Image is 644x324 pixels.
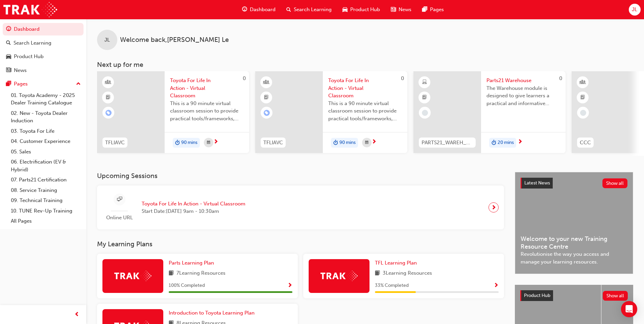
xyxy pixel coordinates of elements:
[102,191,499,224] a: Online URLToyota For Life In Action - Virtual ClassroomStart Date:[DATE] 9am - 10:30am
[520,290,628,301] a: Product HubShow all
[105,139,125,147] span: TFLIAVC
[486,84,560,107] span: The Warehouse module is designed to give learners a practical and informative appreciation of Toy...
[401,75,404,81] span: 0
[117,195,122,204] span: sessionType_ONLINE_URL-icon
[8,90,84,108] a: 01. Toyota Academy - 2025 Dealer Training Catalogue
[169,309,257,317] a: Introduction to Toyota Learning Plan
[422,139,473,147] span: PARTS21_WAREH_N1021_EL
[8,216,84,226] a: All Pages
[6,40,11,46] span: search-icon
[3,37,84,49] a: Search Learning
[494,281,499,290] button: Show Progress
[339,139,356,147] span: 90 mins
[375,260,417,266] span: TFL Learning Plan
[263,139,283,147] span: TFLIAVC
[287,283,292,289] span: Show Progress
[8,126,84,136] a: 03. Toyota For Life
[264,78,269,87] span: learningResourceType_INSTRUCTOR_LED-icon
[207,139,210,147] span: calendar-icon
[170,100,244,123] span: This is a 90 minute virtual classroom session to provide practical tools/frameworks, behaviours a...
[621,301,637,317] div: Open Intercom Messenger
[417,3,449,17] a: pages-iconPages
[255,71,407,153] a: 0TFLIAVCToyota For Life In Action - Virtual ClassroomThis is a 90 minute virtual classroom sessio...
[14,53,44,60] div: Product Hub
[242,5,247,14] span: guage-icon
[8,108,84,126] a: 02. New - Toyota Dealer Induction
[181,139,197,147] span: 90 mins
[86,61,644,69] h3: Next up for me
[602,178,628,188] button: Show all
[106,93,111,102] span: booktick-icon
[486,77,560,84] span: Parts21 Warehouse
[170,77,244,100] span: Toyota For Life In Action - Virtual Classroom
[104,36,110,44] span: JL
[3,64,84,77] a: News
[142,207,245,215] span: Start Date: [DATE] 9am - 10:30am
[102,214,136,222] span: Online URL
[169,259,217,267] a: Parts Learning Plan
[294,6,332,14] span: Search Learning
[97,71,249,153] a: 0TFLIAVCToyota For Life In Action - Virtual ClassroomThis is a 90 minute virtual classroom sessio...
[3,50,84,63] a: Product Hub
[524,180,550,186] span: Latest News
[250,6,276,14] span: Dashboard
[169,310,255,316] span: Introduction to Toyota Learning Plan
[372,139,377,145] span: next-icon
[114,271,151,281] img: Trak
[383,269,432,278] span: 3 Learning Resources
[422,110,428,116] span: learningRecordVerb_NONE-icon
[603,291,628,301] button: Show all
[580,93,585,102] span: booktick-icon
[385,3,417,17] a: news-iconNews
[8,175,84,185] a: 07. Parts21 Certification
[391,5,396,14] span: news-icon
[8,206,84,216] a: 10. TUNE Rev-Up Training
[6,68,11,74] span: news-icon
[498,139,514,147] span: 20 mins
[14,39,51,47] div: Search Learning
[342,5,348,14] span: car-icon
[518,139,523,145] span: next-icon
[3,2,57,17] img: Trak
[120,36,229,44] span: Welcome back , [PERSON_NAME] Le
[6,81,11,87] span: pages-icon
[3,78,84,90] button: Pages
[399,6,411,14] span: News
[286,5,291,14] span: search-icon
[515,172,633,274] a: Latest NewsShow allWelcome to your new Training Resource CentreRevolutionise the way you access a...
[422,5,427,14] span: pages-icon
[287,281,292,290] button: Show Progress
[430,6,444,14] span: Pages
[175,139,180,147] span: duration-icon
[521,250,627,266] span: Revolutionise the way you access and manage your learning resources.
[3,22,84,78] button: DashboardSearch LearningProduct HubNews
[375,282,409,290] span: 33 % Completed
[8,157,84,175] a: 06. Electrification (EV & Hybrid)
[320,271,358,281] img: Trak
[169,282,205,290] span: 100 % Completed
[375,269,380,278] span: book-icon
[632,6,637,14] span: JL
[521,235,627,250] span: Welcome to your new Training Resource Centre
[8,195,84,206] a: 09. Technical Training
[375,259,420,267] a: TFL Learning Plan
[629,4,641,16] button: JL
[3,23,84,35] a: Dashboard
[169,260,214,266] span: Parts Learning Plan
[328,77,402,100] span: Toyota For Life In Action - Virtual Classroom
[413,71,566,153] a: 0PARTS21_WAREH_N1021_ELParts21 WarehouseThe Warehouse module is designed to give learners a pract...
[142,200,245,208] span: Toyota For Life In Action - Virtual Classroom
[106,78,111,87] span: learningResourceType_INSTRUCTOR_LED-icon
[76,80,81,89] span: up-icon
[422,93,427,102] span: booktick-icon
[580,78,585,87] span: learningResourceType_INSTRUCTOR_LED-icon
[328,100,402,123] span: This is a 90 minute virtual classroom session to provide practical tools/frameworks, behaviours a...
[264,93,269,102] span: booktick-icon
[6,26,11,32] span: guage-icon
[97,240,504,248] h3: My Learning Plans
[337,3,385,17] a: car-iconProduct Hub
[494,283,499,289] span: Show Progress
[422,78,427,87] span: learningResourceType_ELEARNING-icon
